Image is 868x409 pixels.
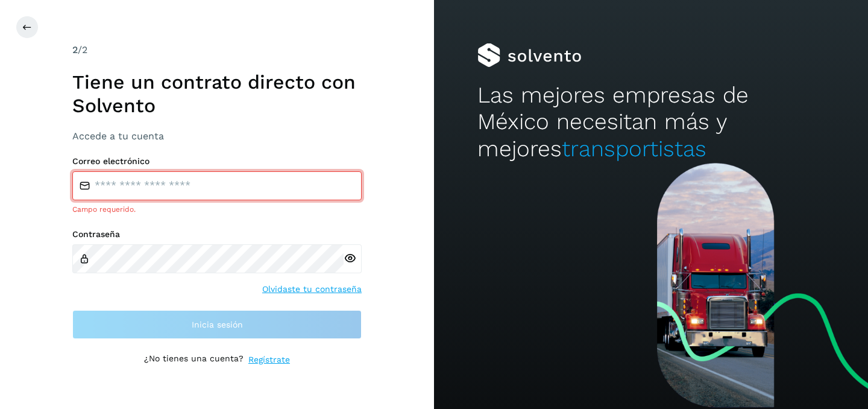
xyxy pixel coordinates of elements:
div: /2 [72,43,362,57]
h2: Las mejores empresas de México necesitan más y mejores [477,82,825,162]
div: Campo requerido. [72,204,362,215]
a: Olvidaste tu contraseña [262,283,362,296]
a: Regístrate [248,354,290,366]
button: Inicia sesión [72,310,362,339]
p: ¿No tienes una cuenta? [144,354,244,366]
span: Inicia sesión [192,320,243,329]
span: transportistas [562,136,706,162]
h3: Accede a tu cuenta [72,130,362,142]
label: Correo electrónico [72,156,362,166]
span: 2 [72,44,78,55]
h1: Tiene un contrato directo con Solvento [72,71,362,117]
label: Contraseña [72,229,362,239]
